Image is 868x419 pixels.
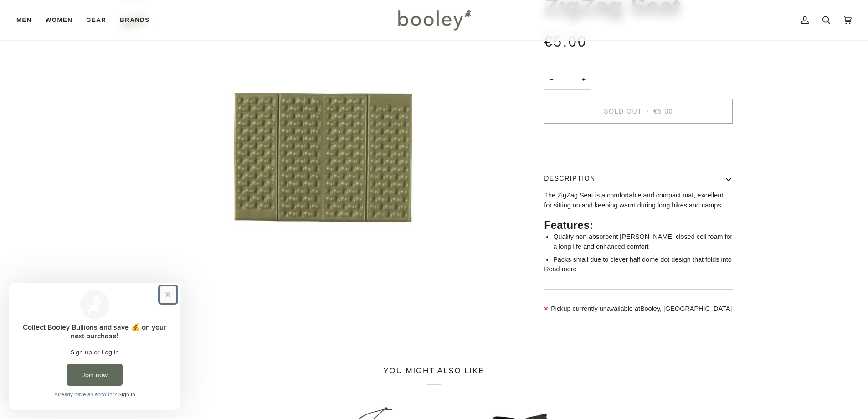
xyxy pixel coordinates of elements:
li: Packs small due to clever half dome dot design that folds into [553,255,733,265]
span: • [644,108,651,115]
button: Sold Out • €5.00 [544,99,733,124]
span: Men [16,16,32,25]
span: Gear [86,16,106,25]
img: Booley [394,7,474,33]
h2: Features: [544,218,733,232]
button: − [544,70,559,90]
input: Quantity [544,70,591,90]
span: €5.00 [544,34,587,50]
button: + [576,70,591,90]
strong: Booley, [GEOGRAPHIC_DATA] [640,305,732,312]
li: Quality non-absorbent [PERSON_NAME] closed cell foam for a long life and enhanced comfort [553,232,733,252]
span: Sold Out [604,108,642,115]
span: Women [46,16,72,25]
iframe: Loyalty program pop-up with offers and actions [9,283,180,410]
button: Description [544,166,733,191]
span: Brands [120,16,149,25]
h2: You might also like [120,366,748,385]
span: €5.00 [653,108,673,115]
p: Pickup currently unavailable at [551,304,732,314]
p: The ZigZag Seat is a comfortable and compact mat, excellent for sitting on and keeping warm durin... [544,191,733,210]
button: Read more [544,264,576,274]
